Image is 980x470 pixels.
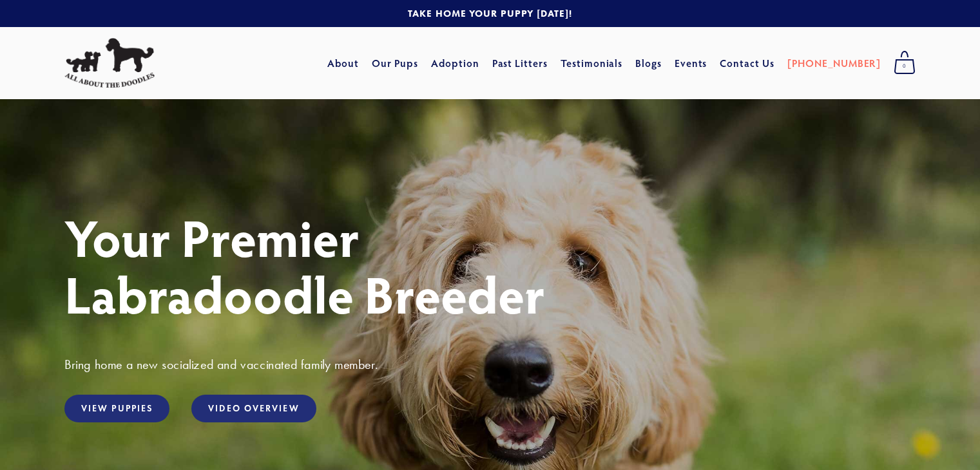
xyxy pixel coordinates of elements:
a: Past Litters [492,56,548,70]
h1: Your Premier Labradoodle Breeder [64,209,916,322]
span: 0 [894,58,916,75]
a: [PHONE_NUMBER] [787,52,881,75]
a: Testimonials [561,52,623,75]
img: All About The Doodles [64,38,155,88]
a: Blogs [635,52,662,75]
a: Our Pups [372,52,419,75]
h3: Bring home a new socialized and vaccinated family member. [64,356,916,373]
a: View Puppies [64,395,169,422]
a: Contact Us [720,52,774,75]
a: About [327,52,359,75]
a: 0 items in cart [887,47,922,79]
a: Events [675,52,707,75]
a: Adoption [431,52,479,75]
a: Video Overview [191,395,316,422]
